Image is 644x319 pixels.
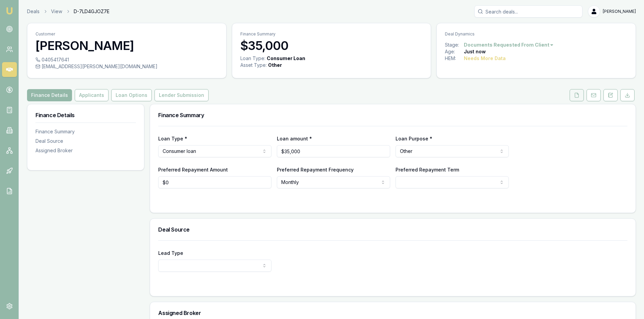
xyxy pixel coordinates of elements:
[267,55,305,62] div: Consumer Loan
[35,138,136,144] div: Deal Source
[277,167,354,172] label: Preferred Repayment Frequency
[154,89,209,101] button: Lender Submission
[240,55,265,62] div: Loan Type:
[396,136,432,141] label: Loan Purpose *
[445,31,627,37] p: Deal Dynamics
[158,176,271,188] input: $
[240,31,423,37] p: Finance Summary
[240,62,267,69] div: Asset Type :
[51,8,62,15] a: View
[396,167,459,172] label: Preferred Repayment Term
[603,9,636,14] span: [PERSON_NAME]
[153,89,210,101] a: Lender Submission
[268,62,282,69] div: Other
[158,250,183,256] label: Lead Type
[110,89,153,101] a: Loan Options
[464,48,486,55] div: Just now
[75,89,109,101] button: Applicants
[35,147,136,154] div: Assigned Broker
[111,89,152,101] button: Loan Options
[74,8,110,15] span: D-7LD4GJOZ7E
[158,136,187,141] label: Loan Type *
[27,8,40,15] a: Deals
[35,39,218,52] h3: [PERSON_NAME]
[158,167,228,172] label: Preferred Repayment Amount
[27,89,73,101] a: Finance Details
[464,55,506,62] div: Needs More Data
[27,89,72,101] button: Finance Details
[474,5,582,18] input: Search deals
[445,48,464,55] div: Age:
[35,128,136,135] div: Finance Summary
[240,39,423,52] h3: $35,000
[445,55,464,62] div: HEM:
[158,227,627,232] h3: Deal Source
[35,63,218,70] div: [EMAIL_ADDRESS][PERSON_NAME][DOMAIN_NAME]
[277,136,312,141] label: Loan amount *
[158,310,627,316] h3: Assigned Broker
[5,7,14,15] img: emu-icon-u.png
[464,42,554,48] button: Documents Requested From Client
[158,112,627,118] h3: Finance Summary
[35,56,218,63] div: 0405417641
[445,42,464,48] div: Stage:
[35,112,136,118] h3: Finance Details
[27,8,110,15] nav: breadcrumb
[277,145,390,157] input: $
[35,31,218,37] p: Customer
[73,89,110,101] a: Applicants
